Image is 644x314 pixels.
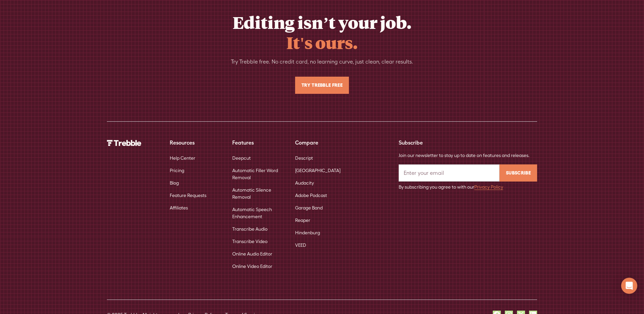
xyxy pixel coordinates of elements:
[295,214,310,227] a: Reaper
[232,139,284,147] div: Features
[170,152,195,164] a: Help Center
[295,164,340,177] a: [GEOGRAPHIC_DATA]
[286,31,358,53] span: It's ours.
[232,184,284,203] a: Automatic Silence Removal
[295,239,306,251] a: VEED
[399,152,537,159] div: Join our newsletter to stay up to date on features and releases.
[170,139,222,147] div: Resources
[170,164,184,177] a: Pricing
[399,184,537,191] div: By subscribing you agree to with our
[474,184,503,190] a: Privacy Policy
[295,202,323,214] a: Garage Band
[295,152,313,164] a: Descript
[399,139,537,147] div: Subscribe
[295,77,349,94] a: Try Trebble Free
[621,278,637,294] div: Open Intercom Messenger
[233,12,411,52] h2: Editing isn’t your job.
[170,189,206,202] a: Feature Requests
[295,189,327,202] a: Adobe Podcast
[399,164,537,191] form: Email Form
[232,223,268,235] a: Transcribe Audio
[170,177,179,189] a: Blog
[170,202,188,214] a: Affiliates
[399,164,499,182] input: Enter your email
[232,152,251,164] a: Deepcut
[499,164,537,182] input: Subscribe
[232,235,268,248] a: Transcribe Video
[232,164,284,184] a: Automatic Filler Word Removal
[107,140,142,146] img: Trebble Logo - AI Podcast Editor
[295,177,314,189] a: Audacity
[232,203,284,223] a: Automatic Speech Enhancement
[232,248,272,260] a: Online Audio Editor
[231,58,413,66] div: Try Trebble free. No credit card, no learning curve, just clean, clear results.
[295,139,347,147] div: Compare
[295,227,320,239] a: Hindenburg
[232,260,272,273] a: Online Video Editor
